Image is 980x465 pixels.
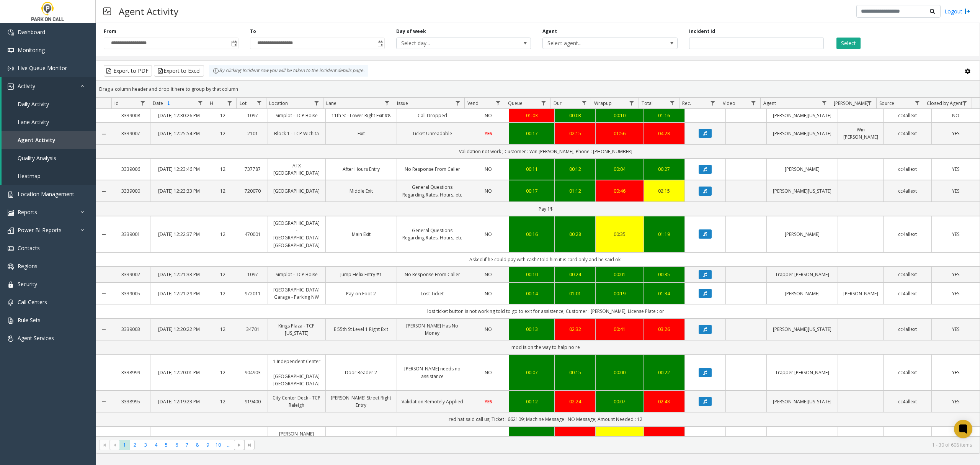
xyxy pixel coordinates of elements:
[514,112,550,119] a: 01:03
[538,98,549,108] a: Queue Filter Menu
[485,290,492,297] span: NO
[888,231,927,238] a: cc4allext
[473,112,504,119] a: NO
[213,398,233,405] a: 12
[648,165,680,173] a: 00:27
[402,183,463,198] a: General Questions Regarding Rates, Hours, etc
[18,100,49,108] span: Daily Activity
[273,271,321,278] a: Simplot - TCP Boise
[952,326,959,332] span: YES
[18,226,62,234] span: Power BI Reports
[888,130,927,137] a: cc4allext
[771,369,833,376] a: Trapper [PERSON_NAME]
[155,112,203,119] a: [DATE] 12:30:26 PM
[473,271,504,278] a: NO
[8,29,14,36] img: 'icon'
[8,192,14,198] img: 'icon'
[473,165,504,173] a: NO
[104,65,152,77] button: Export to PDF
[96,131,111,137] a: Collapse Details
[952,271,959,278] span: YES
[485,326,492,332] span: NO
[514,271,550,278] div: 00:10
[402,322,463,337] a: [PERSON_NAME] Has No Money
[243,290,263,297] a: 972011
[964,7,970,15] img: logout
[18,154,56,162] span: Quality Analysis
[243,231,263,238] a: 470001
[8,300,14,306] img: 'icon'
[936,290,975,297] a: YES
[213,290,233,297] a: 12
[888,398,927,405] a: cc4allext
[2,167,96,185] a: Heatmap
[155,165,203,173] a: [DATE] 12:23:46 PM
[8,336,14,342] img: 'icon'
[111,340,980,354] td: mod is on the way to halp no re
[514,369,550,376] a: 00:07
[111,202,980,216] td: Pay 1$
[936,130,975,137] a: YES
[8,84,14,90] img: 'icon'
[213,165,233,173] a: 12
[600,130,639,137] div: 01:56
[140,440,151,450] span: Page 3
[960,98,970,108] a: Closed by Agent Filter Menu
[116,326,145,333] a: 3339003
[952,231,959,237] span: YES
[648,187,680,195] a: 02:15
[473,187,504,195] a: NO
[771,271,833,278] a: Trapper [PERSON_NAME]
[559,165,591,173] div: 00:12
[600,290,639,297] a: 00:19
[230,38,238,49] span: Toggle popup
[273,130,321,137] a: Block 1 - TCP Wichita
[111,412,980,426] td: red hat said call us; Ticket : 662109; Machine Message : NO Message; Amount Needed : 12
[213,68,219,74] img: infoIcon.svg
[514,398,550,405] a: 00:12
[330,271,392,278] a: Jump Helix Entry #1
[137,98,148,108] a: Id Filter Menu
[243,130,263,137] a: 2101
[864,98,874,108] a: Parker Filter Menu
[600,231,639,238] div: 00:35
[8,246,14,252] img: 'icon'
[111,252,980,267] td: Asked if he could pay with cash? told him it is card only and he said ok.
[888,165,927,173] a: cc4allext
[627,98,637,108] a: Wrapup Filter Menu
[559,398,591,405] a: 02:24
[600,369,639,376] a: 00:00
[273,219,321,249] a: [GEOGRAPHIC_DATA] - [GEOGRAPHIC_DATA] [GEOGRAPHIC_DATA]
[485,271,492,278] span: NO
[96,231,111,237] a: Collapse Details
[600,398,639,405] div: 00:07
[155,231,203,238] a: [DATE] 12:22:37 PM
[243,369,263,376] a: 904903
[748,98,759,108] a: Video Filter Menu
[888,369,927,376] a: cc4allext
[485,130,492,137] span: YES
[330,112,392,119] a: 11th St - Lower Right Exit #8
[485,398,492,405] span: YES
[155,369,203,376] a: [DATE] 12:20:01 PM
[542,28,557,35] label: Agent
[559,271,591,278] a: 00:24
[559,187,591,195] div: 01:12
[273,322,321,337] a: Kings Plaza - TCP [US_STATE]
[18,82,35,90] span: Activity
[2,131,96,149] a: Agent Activity
[600,326,639,333] div: 00:41
[559,231,591,238] div: 00:28
[396,28,426,35] label: Day of week
[18,262,38,270] span: Regions
[559,112,591,119] a: 00:03
[18,244,40,252] span: Contacts
[195,98,205,108] a: Date Filter Menu
[771,165,833,173] a: [PERSON_NAME]
[600,165,639,173] a: 00:04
